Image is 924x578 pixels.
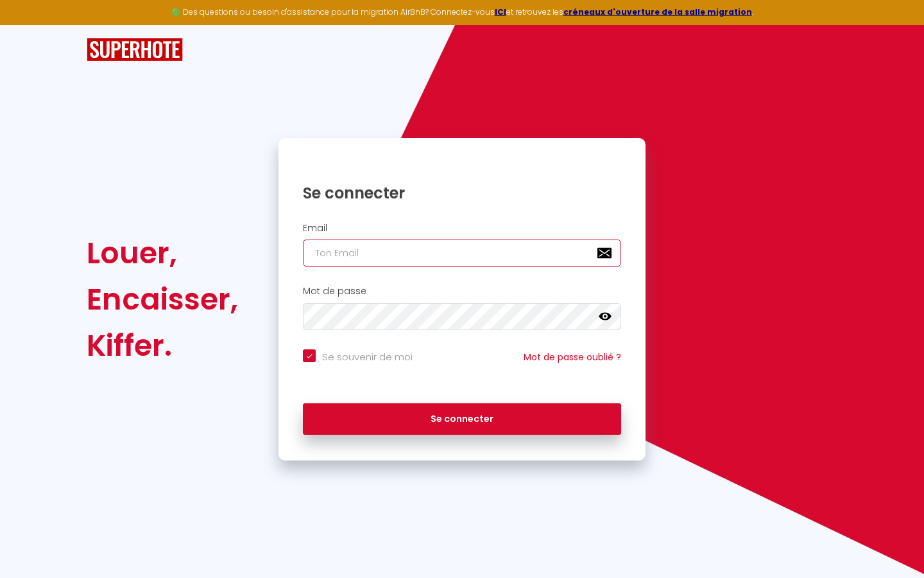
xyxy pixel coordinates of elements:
[303,286,621,297] h2: Mot de passe
[87,230,238,276] div: Louer,
[495,6,506,17] a: ICI
[303,183,621,203] h1: Se connecter
[10,5,49,44] button: Ouvrir le widget de chat LiveChat
[524,351,621,363] a: Mot de passe oublié ?
[87,276,238,322] div: Encaisser,
[87,322,238,369] div: Kiffer.
[563,6,752,17] a: créneaux d'ouverture de la salle migration
[87,38,183,62] img: SuperHote logo
[303,240,621,267] input: Ton Email
[303,403,621,435] button: Se connecter
[303,223,621,234] h2: Email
